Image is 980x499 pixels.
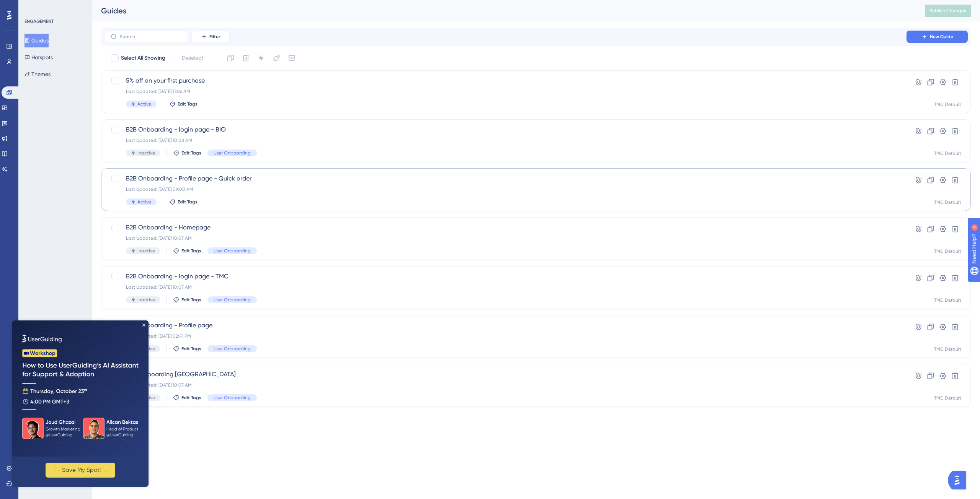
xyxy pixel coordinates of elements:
[175,51,210,65] button: Deselect
[101,5,906,16] div: Guides
[126,333,885,339] div: Last Updated: [DATE] 02:41 PM
[214,248,251,254] span: User Onboarding
[137,101,151,107] span: Active
[214,395,251,401] span: User Onboarding
[169,199,198,205] button: Edit Tags
[934,150,961,156] div: TMC Default
[214,297,251,303] span: User Onboarding
[925,5,971,17] button: Publish Changes
[948,469,971,492] iframe: UserGuiding AI Assistant Launcher
[121,54,165,63] span: Select All Showing
[929,8,966,14] span: Publish Changes
[209,34,220,40] span: Filter
[930,34,953,40] span: New Guide
[137,199,151,205] span: Active
[934,248,961,254] div: TMC Default
[934,199,961,205] div: TMC Default
[126,223,885,232] span: B2B Onboarding - Homepage
[906,31,968,43] button: New Guide
[173,346,201,352] button: Edit Tags
[214,150,251,156] span: User Onboarding
[24,50,53,64] button: Hotspots
[126,88,885,94] div: Last Updated: [DATE] 11:06 AM
[934,395,961,401] div: TMC Default
[191,31,230,43] button: Filter
[126,272,885,281] span: B2B Onboarding - login page - TMC
[126,186,885,192] div: Last Updated: [DATE] 09:00 AM
[173,297,201,303] button: Edit Tags
[137,150,155,156] span: Inactive
[181,346,201,352] span: Edit Tags
[126,125,885,134] span: B2B Onboarding - login page - BIO
[173,150,201,156] button: Edit Tags
[120,34,182,39] input: Search
[181,150,201,156] span: Edit Tags
[934,101,961,107] div: TMC Default
[126,284,885,290] div: Last Updated: [DATE] 10:07 AM
[126,174,885,183] span: B2B Onboarding - Profile page - Quick order
[126,321,885,330] span: B2B Onboarding - Profile page
[24,18,54,24] div: ENGAGEMENT
[33,142,103,157] button: ✨ Save My Spot!✨
[24,34,49,47] button: Guides
[126,382,885,388] div: Last Updated: [DATE] 10:07 AM
[126,137,885,143] div: Last Updated: [DATE] 10:08 AM
[137,248,155,254] span: Inactive
[126,370,885,379] span: B2C Onboarding [GEOGRAPHIC_DATA]
[126,235,885,241] div: Last Updated: [DATE] 10:07 AM
[181,297,201,303] span: Edit Tags
[18,2,48,11] span: Need Help?
[178,199,198,205] span: Edit Tags
[137,297,155,303] span: Inactive
[53,4,56,10] div: 4
[214,346,251,352] span: User Onboarding
[178,101,198,107] span: Edit Tags
[169,101,198,107] button: Edit Tags
[130,3,133,6] div: Close Preview
[934,346,961,352] div: TMC Default
[173,395,201,401] button: Edit Tags
[126,76,885,85] span: 5% off on your first purchase
[182,54,203,63] span: Deselect
[181,248,201,254] span: Edit Tags
[173,248,201,254] button: Edit Tags
[24,67,51,81] button: Themes
[181,395,201,401] span: Edit Tags
[934,297,961,303] div: TMC Default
